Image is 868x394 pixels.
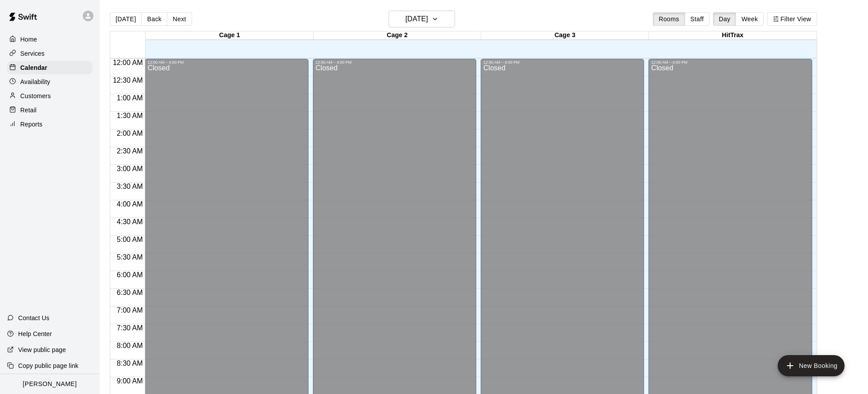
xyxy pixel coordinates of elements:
div: Cage 3 [481,31,649,40]
span: 2:00 AM [115,130,145,137]
span: 6:00 AM [115,271,145,279]
p: Services [20,49,45,58]
span: 1:00 AM [115,94,145,102]
p: Copy public page link [18,361,78,370]
span: 12:00 AM [111,59,145,66]
p: Contact Us [18,314,50,322]
span: 4:00 AM [115,200,145,208]
div: 12:00 AM – 4:00 PM [483,60,641,65]
span: 6:30 AM [115,289,145,296]
span: 8:30 AM [115,360,145,367]
button: Next [167,12,192,26]
a: Availability [7,75,93,88]
button: [DATE] [389,11,455,27]
h6: [DATE] [405,13,428,25]
span: 7:00 AM [115,306,145,314]
span: 4:30 AM [115,218,145,226]
p: Reports [20,120,42,129]
span: 2:30 AM [115,147,145,155]
div: Cage 1 [146,31,313,40]
button: Rooms [653,12,685,26]
span: 8:00 AM [115,342,145,349]
a: Home [7,33,93,46]
button: Week [736,12,764,26]
button: Staff [685,12,710,26]
span: 5:30 AM [115,253,145,261]
a: Calendar [7,61,93,74]
div: 12:00 AM – 4:00 PM [651,60,809,65]
div: 12:00 AM – 4:00 PM [316,60,474,65]
div: Cage 2 [313,31,481,40]
a: Customers [7,89,93,103]
p: Retail [20,106,37,115]
p: Calendar [20,63,47,72]
span: 5:00 AM [115,236,145,243]
a: Reports [7,118,93,131]
a: Retail [7,103,93,117]
span: 12:30 AM [111,77,145,84]
a: Services [7,47,93,60]
p: [PERSON_NAME] [23,379,77,389]
div: HitTrax [649,31,817,40]
button: Back [141,12,167,26]
span: 9:00 AM [115,377,145,385]
button: Filter View [767,12,817,26]
button: Day [713,12,736,26]
div: 12:00 AM – 4:00 PM [147,60,305,65]
p: Help Center [18,329,52,338]
p: Customers [20,92,51,100]
span: 7:30 AM [115,324,145,332]
p: Home [20,35,37,44]
button: [DATE] [110,12,142,26]
span: 3:30 AM [115,183,145,190]
p: View public page [18,345,66,354]
span: 3:00 AM [115,165,145,172]
p: Availability [20,77,50,86]
span: 1:30 AM [115,112,145,119]
button: add [778,355,845,376]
